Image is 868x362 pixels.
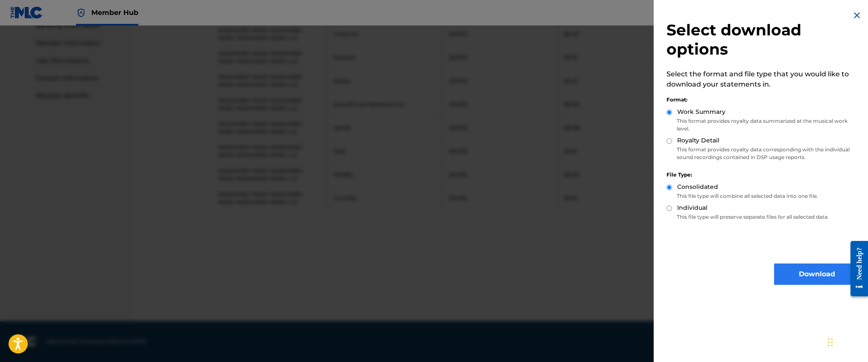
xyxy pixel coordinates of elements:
[666,69,859,90] p: Select the format and file type that you would like to download your statements in.
[666,117,859,133] p: This format provides royalty data summarized at the musical work level.
[828,330,833,355] div: Drag
[677,182,718,191] label: Consolidated
[76,8,86,18] img: Top Rightsholder
[774,264,859,285] button: Download
[666,213,859,221] p: This file type will preserve separate files for all selected data.
[844,235,868,303] iframe: Resource Center
[666,192,859,200] p: This file type will combine all selected data into one file.
[666,171,859,179] div: File Type:
[666,20,859,59] h2: Select download options
[666,96,859,104] div: Format:
[677,136,719,145] label: Royalty Detail
[10,6,43,19] img: MLC Logo
[677,203,707,212] label: Individual
[677,107,725,116] label: Work Summary
[825,321,868,362] iframe: Chat Widget
[91,8,138,17] span: Member Hub
[666,146,859,161] p: This format provides royalty data corresponding with the individual sound recordings contained in...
